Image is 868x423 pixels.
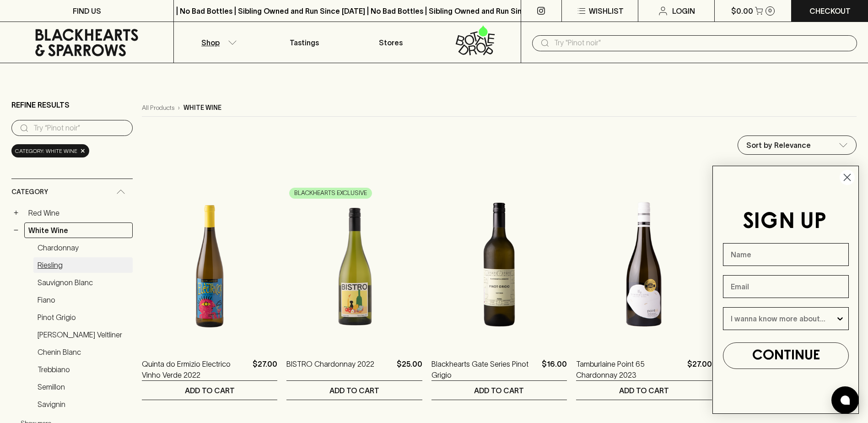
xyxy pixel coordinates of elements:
a: Sauvignon Blanc [33,275,133,290]
p: Sort by Relevance [746,140,811,151]
a: Stores [347,22,434,63]
p: 0 [768,8,772,13]
p: ADD TO CART [329,385,379,396]
img: BISTRO Chardonnay 2022 [286,184,422,345]
a: BISTRO Chardonnay 2022 [286,358,374,380]
a: Semillon [33,379,133,395]
button: ADD TO CART [142,381,277,400]
input: Email [723,275,849,298]
p: Checkout [809,5,851,16]
img: bubble-icon [841,396,850,405]
p: $0.00 [731,5,753,16]
span: × [80,146,86,156]
button: Close dialog [839,169,855,185]
div: Sort by Relevance [738,136,856,154]
input: Name [723,243,849,266]
a: Tamburlaine Point 65 Chardonnay 2023 [576,358,683,380]
a: Red Wine [24,205,133,221]
button: ADD TO CART [576,381,712,400]
p: white wine [183,103,221,113]
p: $25.00 [397,358,422,380]
p: Wishlist [589,5,624,16]
a: Tastings [261,22,347,63]
div: FLYOUT Form [703,157,868,423]
button: Shop [174,22,260,63]
span: SIGN UP [743,211,826,233]
p: ADD TO CART [185,385,235,396]
p: $27.00 [687,358,712,380]
button: ADD TO CART [286,381,422,400]
a: White Wine [24,222,133,238]
div: Category [11,179,133,205]
a: Quinta do Ermizio Electrico Vinho Verde 2022 [142,358,249,380]
button: + [11,208,21,217]
a: Blackhearts Gate Series Pinot Grigio [431,358,538,380]
p: $16.00 [542,358,567,380]
span: Category [11,186,48,198]
a: All Products [142,103,174,113]
p: FIND US [73,5,101,16]
p: Tastings [290,37,319,48]
a: Trebbiano [33,362,133,377]
p: › [178,103,180,113]
p: Login [672,5,695,16]
a: Riesling [33,257,133,273]
button: Show Options [836,308,845,330]
input: Try “Pinot noir” [33,121,125,136]
a: Pinot Grigio [33,309,133,325]
p: ADD TO CART [619,385,669,396]
a: Chenin Blanc [33,344,133,360]
p: Refine Results [11,99,70,110]
a: [PERSON_NAME] Veltliner [33,327,133,342]
p: ADD TO CART [474,385,524,396]
button: − [11,226,21,235]
p: $27.00 [253,358,277,380]
a: Savignin [33,396,133,412]
img: Blackhearts Gate Series Pinot Grigio [431,184,567,345]
img: Quinta do Ermizio Electrico Vinho Verde 2022 [142,184,277,345]
p: Stores [379,37,403,48]
a: Fiano [33,292,133,308]
button: CONTINUE [723,342,849,369]
p: Shop [201,37,220,48]
img: Tamburlaine Point 65 Chardonnay 2023 [576,184,712,345]
input: I wanna know more about... [731,308,836,330]
span: Category: white wine [15,146,77,156]
input: Try "Pinot noir" [554,36,850,50]
a: Chardonnay [33,240,133,255]
button: ADD TO CART [431,381,567,400]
